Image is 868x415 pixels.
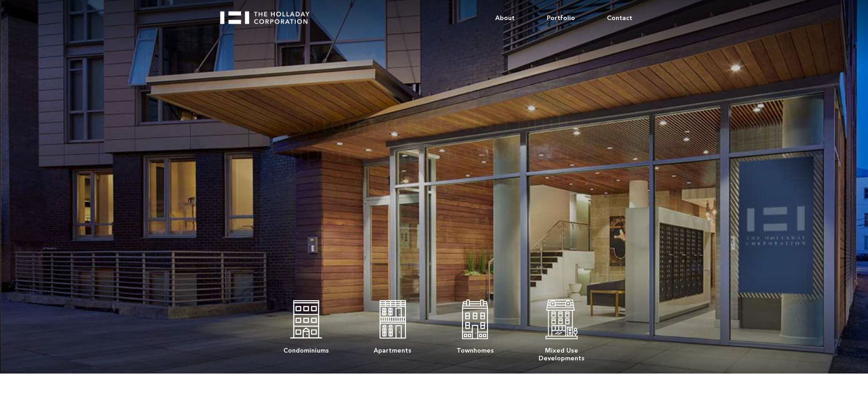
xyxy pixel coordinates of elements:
[457,342,494,354] div: Townhomes
[283,342,329,354] div: Condominiums
[374,342,411,354] div: Apartments
[591,5,648,32] a: Contact
[531,5,591,32] a: Portfolio
[220,5,318,24] a: home
[284,111,584,199] h1: Strong reputation built upon a solid foundation of experience
[479,5,531,32] a: About
[539,342,585,362] div: Mixed Use Developments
